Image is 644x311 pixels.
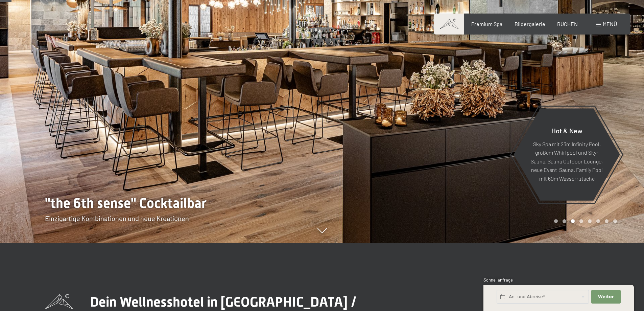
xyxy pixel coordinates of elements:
[515,21,545,27] a: Bildergalerie
[552,219,617,223] div: Carousel Pagination
[563,219,566,223] div: Carousel Page 2
[596,219,600,223] div: Carousel Page 6
[571,219,575,223] div: Carousel Page 3 (Current Slide)
[513,108,620,201] a: Hot & New Sky Spa mit 23m Infinity Pool, großem Whirlpool und Sky-Sauna, Sauna Outdoor Lounge, ne...
[613,219,617,223] div: Carousel Page 8
[588,219,592,223] div: Carousel Page 5
[551,126,582,134] span: Hot & New
[605,219,609,223] div: Carousel Page 7
[530,139,603,183] p: Sky Spa mit 23m Infinity Pool, großem Whirlpool und Sky-Sauna, Sauna Outdoor Lounge, neue Event-S...
[598,294,614,300] span: Weiter
[603,21,617,27] span: Menü
[554,219,558,223] div: Carousel Page 1
[483,277,513,283] span: Schnellanfrage
[579,219,583,223] div: Carousel Page 4
[557,21,578,27] a: BUCHEN
[591,290,620,304] button: Weiter
[471,21,502,27] a: Premium Spa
